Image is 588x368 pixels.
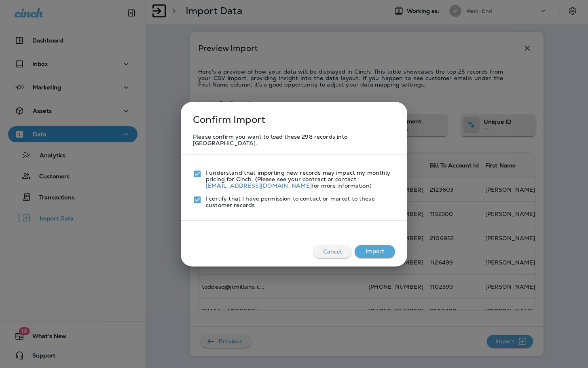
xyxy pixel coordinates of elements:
p: I understand that importing new records may impact my monthly pricing for Cinch. (Please see your... [206,169,395,189]
a: [EMAIL_ADDRESS][DOMAIN_NAME] [206,182,312,189]
p: I certify that I have permission to contact or market to these customer records [206,195,395,208]
p: Please confirm you want to load these 298 records into [GEOGRAPHIC_DATA]. [193,133,395,146]
p: Cancel [320,245,345,258]
button: Cancel [313,245,351,258]
button: Import [355,245,395,258]
p: Confirm Import [189,110,265,129]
